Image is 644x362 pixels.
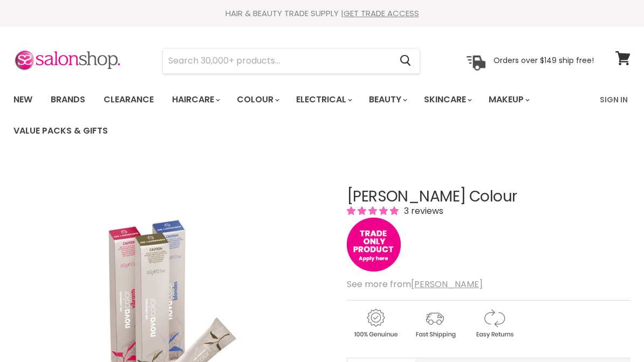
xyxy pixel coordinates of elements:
a: Haircare [164,88,227,111]
form: Product [162,48,420,74]
span: See more from [347,278,483,290]
p: Orders over $149 ship free! [494,55,594,65]
a: Makeup [481,88,536,111]
a: New [5,88,40,111]
span: 5.00 stars [347,205,401,217]
a: GET TRADE ACCESS [344,8,419,19]
ul: Main menu [5,84,593,147]
a: Colour [229,88,286,111]
a: Beauty [361,88,414,111]
h1: [PERSON_NAME] Colour [347,189,631,205]
input: Search [163,48,391,73]
a: Electrical [288,88,359,111]
img: returns.gif [465,307,523,340]
span: 3 reviews [401,205,443,217]
a: Clearance [95,88,162,111]
button: Search [391,48,420,73]
a: Skincare [416,88,478,111]
img: shipping.gif [406,307,463,340]
a: [PERSON_NAME] [411,278,483,290]
img: tradeonly_small.jpg [347,218,401,271]
a: Value Packs & Gifts [5,120,116,142]
a: Sign In [593,88,634,111]
a: Brands [43,88,93,111]
img: genuine.gif [347,307,404,340]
